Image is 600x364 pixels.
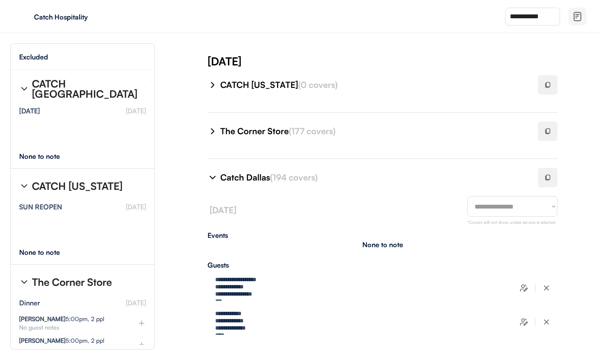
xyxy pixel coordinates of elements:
[32,79,138,99] div: CATCH [GEOGRAPHIC_DATA]
[362,241,403,248] div: None to note
[572,11,583,22] img: file-02.svg
[208,80,218,90] img: chevron-right%20%281%29.svg
[19,337,65,344] strong: [PERSON_NAME]
[270,172,318,183] font: (194 covers)
[19,203,62,210] div: SUN REOPEN
[208,54,600,69] div: [DATE]
[220,125,528,137] div: The Corner Store
[126,299,146,307] font: [DATE]
[19,324,124,330] div: No guest notes
[208,232,557,239] div: Events
[520,284,528,292] img: users-edit.svg
[19,299,40,306] div: Dinner
[520,318,528,326] img: users-edit.svg
[19,315,65,322] strong: [PERSON_NAME]
[542,284,551,292] img: x-close%20%283%29.svg
[32,277,112,287] div: The Corner Store
[210,205,236,215] font: [DATE]
[19,54,48,60] div: Excluded
[19,153,76,160] div: None to note
[17,10,31,23] img: yH5BAEAAAAALAAAAAABAAEAAAIBRAA7
[126,203,146,211] font: [DATE]
[19,249,76,256] div: None to note
[19,338,104,344] div: 5:00pm, 2 ppl
[542,318,551,326] img: x-close%20%283%29.svg
[126,107,146,115] font: [DATE]
[208,126,218,136] img: chevron-right%20%281%29.svg
[208,172,218,183] img: chevron-right%20%281%29.svg
[19,181,29,191] img: chevron-right%20%281%29.svg
[220,79,528,91] div: CATCH [US_STATE]
[220,172,528,183] div: Catch Dallas
[19,84,29,94] img: chevron-right%20%281%29.svg
[34,14,141,20] div: Catch Hospitality
[19,277,29,287] img: chevron-right%20%281%29.svg
[19,107,40,114] div: [DATE]
[467,220,555,225] font: *Covers will not show unless service is selected
[137,319,146,327] img: plus%20%281%29.svg
[32,181,122,191] div: CATCH [US_STATE]
[137,341,146,349] img: plus%20%281%29.svg
[289,126,336,136] font: (177 covers)
[298,79,338,90] font: (0 covers)
[208,262,557,268] div: Guests
[19,316,104,322] div: 5:00pm, 2 ppl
